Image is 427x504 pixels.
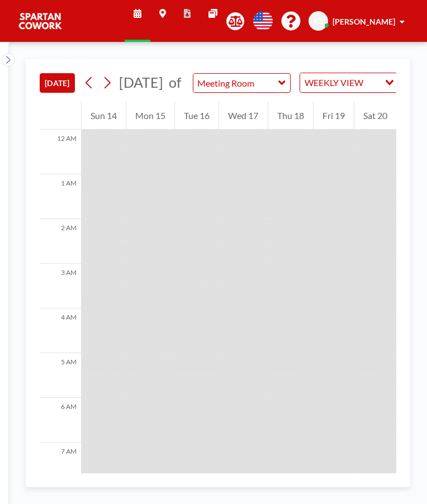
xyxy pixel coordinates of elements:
div: Thu 18 [268,102,313,130]
img: organization-logo [18,10,63,32]
div: Mon 15 [126,102,174,130]
div: Search for option [300,73,397,92]
div: 4 AM [40,308,81,353]
div: Sun 14 [82,102,126,130]
div: Tue 16 [175,102,219,130]
div: 3 AM [40,264,81,308]
span: of [169,74,181,91]
div: 1 AM [40,174,81,219]
span: [PERSON_NAME] [333,17,395,26]
div: 2 AM [40,219,81,264]
span: [DATE] [119,74,163,91]
input: Search for option [367,75,378,90]
div: 6 AM [40,398,81,443]
input: Meeting Room [193,74,279,92]
span: WEEKLY VIEW [302,75,366,90]
button: [DATE] [40,73,75,93]
div: Wed 17 [219,102,267,130]
div: 7 AM [40,443,81,487]
div: Fri 19 [314,102,354,130]
div: 5 AM [40,353,81,398]
span: KS [314,16,324,26]
div: 12 AM [40,130,81,174]
div: Sat 20 [354,102,396,130]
